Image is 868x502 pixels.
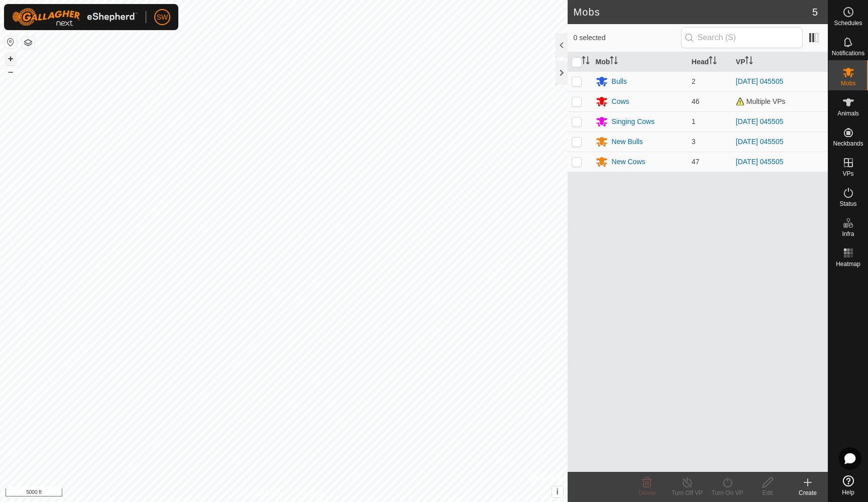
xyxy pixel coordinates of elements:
span: 1 [692,117,696,125]
button: Reset Map [5,36,17,48]
div: Turn On VP [707,488,747,497]
div: Turn Off VP [667,488,707,497]
button: + [5,53,17,65]
a: Contact Us [293,489,323,498]
span: 46 [692,97,700,105]
span: Heatmap [836,261,860,267]
a: [DATE] 045505 [736,158,784,166]
a: [DATE] 045505 [736,77,784,85]
span: Delete [638,489,656,496]
div: Create [788,488,828,497]
th: Head [688,52,732,72]
span: Multiple VPs [736,97,786,105]
div: Cows [612,96,629,107]
th: Mob [592,52,688,72]
span: SW [157,12,168,23]
div: Bulls [612,76,627,87]
a: Privacy Policy [244,489,282,498]
span: 2 [692,77,696,85]
button: i [552,486,563,497]
span: Status [839,201,856,207]
a: [DATE] 045505 [736,138,784,146]
p-sorticon: Activate to sort [582,58,590,66]
span: 3 [692,138,696,146]
p-sorticon: Activate to sort [745,58,753,66]
span: Notifications [832,50,864,56]
span: i [556,487,558,496]
span: Schedules [834,20,862,26]
p-sorticon: Activate to sort [709,58,717,66]
div: Edit [747,488,788,497]
span: VPs [842,171,853,177]
span: Mobs [841,80,855,86]
div: Singing Cows [612,116,655,127]
button: Map Layers [22,37,34,49]
span: 47 [692,158,700,166]
div: New Cows [612,157,645,167]
span: 5 [812,5,818,20]
span: Neckbands [833,141,863,147]
span: Infra [842,231,854,237]
a: [DATE] 045505 [736,117,784,125]
button: – [5,66,17,78]
span: Help [842,489,854,495]
div: New Bulls [612,137,643,147]
th: VP [732,52,828,72]
input: Search (S) [681,27,803,48]
a: Help [828,471,868,499]
span: Animals [837,110,859,116]
img: Gallagher Logo [12,8,138,26]
p-sorticon: Activate to sort [610,58,618,66]
span: 0 selected [574,33,681,43]
h2: Mobs [574,6,812,18]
